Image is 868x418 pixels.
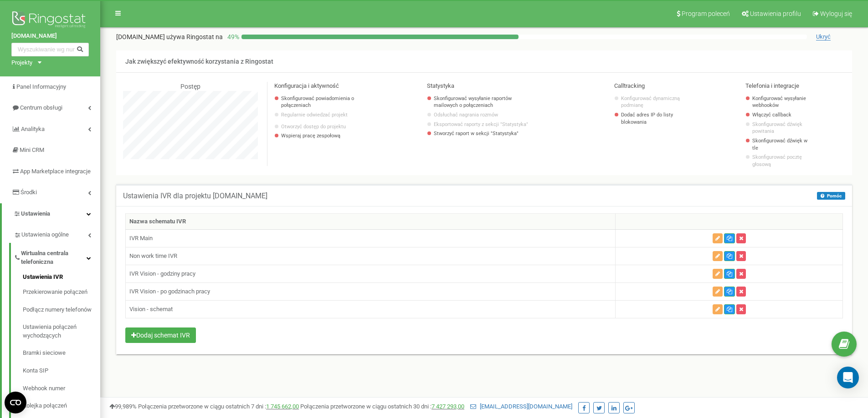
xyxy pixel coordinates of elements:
[126,301,616,318] td: Vision - schemat
[621,111,683,126] a: Dodać adres IP do listy blokowania
[138,403,299,410] span: Połączenia przetworzone w ciągu ostatnich 7 dni :
[20,104,62,111] span: Centrum obsługi
[11,59,32,67] div: Projekty
[752,121,814,135] a: Skonfigurować dźwięk powitania
[266,403,299,410] a: 1 745 662,00
[281,132,359,140] p: Wspieraj pracę zespołową
[470,403,572,410] a: [EMAIL_ADDRESS][DOMAIN_NAME]
[21,126,45,132] span: Analityka
[281,95,359,109] a: Skonfigurować powiadomienia o połączeniach
[750,10,801,17] span: Ustawienia profilu
[21,249,87,266] span: Wirtualna centrala telefoniczna
[21,189,37,196] span: Środki
[123,192,267,200] h5: Ustawienia IVR dla projektu [DOMAIN_NAME]
[116,32,223,41] p: [DOMAIN_NAME]
[614,82,645,89] span: Calltracking
[126,283,616,301] td: IVR Vision - po godzinach pracy
[281,111,359,119] p: Regularnie odwiedzać projekt
[23,362,100,380] a: Konta SIP
[5,392,26,413] button: Open CMP widget
[126,230,616,247] td: IVR Main
[23,301,100,319] a: Podłącz numery telefonów
[20,146,44,153] span: Mini CRM
[180,83,200,90] span: Postęp
[752,111,814,119] a: Włączyć callback
[126,265,616,283] td: IVR Vision - godziny pracy
[752,154,814,168] a: Skonfigurować pocztę głosową
[274,82,339,89] span: Konfiguracja i aktywność
[14,224,100,243] a: Ustawienia ogólne
[300,403,464,410] span: Połączenia przetworzone w ciągu ostatnich 30 dni :
[816,33,831,40] span: Ukryć
[434,95,535,109] a: Skonfigurować wysyłanie raportów mailowych o połączeniach
[752,95,814,109] a: Konfigurować wysyłanie webhooków
[223,32,241,41] p: 49 %
[682,10,730,17] span: Program poleceń
[2,203,100,225] a: Ustawienia
[23,397,100,415] a: Kolejka połączeń
[126,247,616,265] td: Non work time IVR
[16,83,66,90] span: Panel Informacyjny
[23,273,100,284] a: Ustawienia IVR
[21,231,69,239] span: Ustawienia ogólne
[125,58,273,65] span: Jak zwiększyć efektywność korzystania z Ringostat
[621,95,683,109] a: Konfigurować dynamiczną podmianę
[23,283,100,301] a: Przekierowanie połączeń
[427,82,454,89] span: Statystyka
[817,192,845,200] button: Pomóc
[11,43,89,56] input: Wyszukiwanie wg numeru
[837,367,859,388] div: Open Intercom Messenger
[431,403,464,410] a: 7 427 293,00
[21,210,50,217] span: Ustawienia
[281,123,359,131] a: Otworzyć dostęp do projektu
[11,32,89,40] a: [DOMAIN_NAME]
[23,380,100,398] a: Webhook numer
[125,327,196,343] button: Dodaj schemat IVR
[752,137,814,151] a: Skonfigurować dźwięk w tle
[11,9,89,32] img: Ringostat logo
[434,130,535,137] a: Stworzyć raport w sekcji "Statystyka"
[166,33,223,40] span: używa Ringostat na
[434,121,535,128] a: Eksportować raporty z sekcji "Statystyka"
[745,82,799,89] span: Telefonia i integracje
[23,344,100,362] a: Bramki sieciowe
[23,318,100,344] a: Ustawienia połączeń wychodzących
[434,111,535,119] a: Odsłuchać nagrania rozmów
[820,10,852,17] span: Wyloguj się
[126,213,616,230] th: Nazwa schematu IVR
[109,403,137,410] span: 99,989%
[14,243,100,270] a: Wirtualna centrala telefoniczna
[20,168,91,175] span: App Marketplace integracje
